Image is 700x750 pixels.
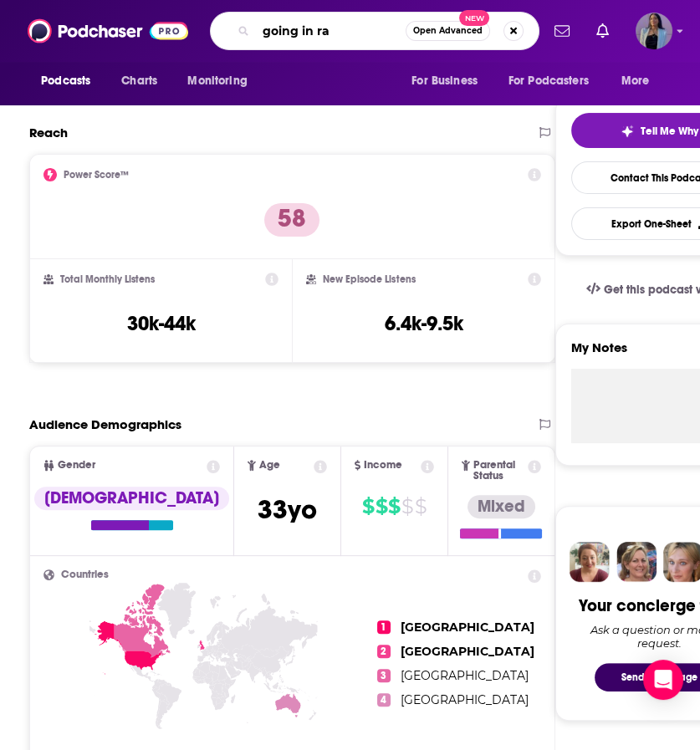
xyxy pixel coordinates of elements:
[459,10,489,26] span: New
[210,12,539,50] div: Search podcasts, credits, & more...
[121,69,157,93] span: Charts
[127,311,196,336] h3: 30k-44k
[29,416,181,432] h2: Audience Demographics
[388,493,400,520] span: $
[377,693,391,707] span: 4
[29,125,68,140] h2: Reach
[411,69,478,93] span: For Business
[590,17,616,45] a: Show notifications dropdown
[376,493,387,520] span: $
[41,69,90,93] span: Podcasts
[264,203,319,237] p: 58
[377,669,391,682] span: 3
[621,69,650,93] span: More
[636,13,672,49] img: User Profile
[110,65,167,97] a: Charts
[187,69,247,93] span: Monitoring
[385,311,463,336] h3: 6.4k-9.5k
[377,620,391,634] span: 1
[401,668,529,683] span: [GEOGRAPHIC_DATA]
[400,65,498,97] button: open menu
[473,460,525,482] span: Parental Status
[64,169,129,181] h2: Power Score™
[259,460,280,471] span: Age
[58,460,95,471] span: Gender
[401,692,529,707] span: [GEOGRAPHIC_DATA]
[570,542,610,582] img: Sydney Profile
[636,13,672,49] button: Show profile menu
[641,125,698,138] span: Tell Me Why
[362,493,374,520] span: $
[401,493,413,520] span: $
[377,645,391,658] span: 2
[323,273,415,285] h2: New Episode Listens
[643,660,683,700] div: Open Intercom Messenger
[401,644,534,659] span: [GEOGRAPHIC_DATA]
[61,569,109,580] span: Countries
[406,21,490,41] button: Open AdvancedNew
[415,493,427,520] span: $
[29,65,112,97] button: open menu
[28,15,188,47] img: Podchaser - Follow, Share and Rate Podcasts
[616,542,657,582] img: Barbara Profile
[60,273,155,285] h2: Total Monthly Listens
[34,487,229,510] div: [DEMOGRAPHIC_DATA]
[401,620,534,635] span: [GEOGRAPHIC_DATA]
[258,493,317,526] span: 33 yo
[468,495,535,518] div: Mixed
[498,65,613,97] button: open menu
[610,65,671,97] button: open menu
[621,125,634,138] img: tell me why sparkle
[636,13,672,49] span: Logged in as maria.pina
[413,27,483,35] span: Open Advanced
[364,460,402,471] span: Income
[176,65,268,97] button: open menu
[548,17,576,45] a: Show notifications dropdown
[256,18,406,44] input: Search podcasts, credits, & more...
[508,69,589,93] span: For Podcasters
